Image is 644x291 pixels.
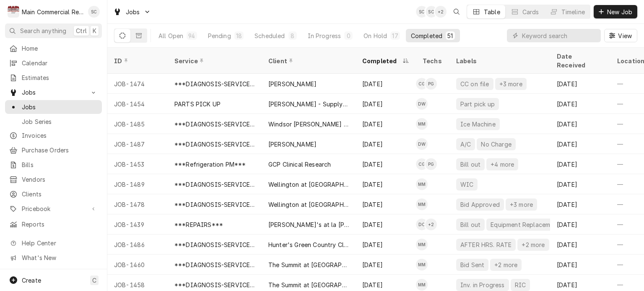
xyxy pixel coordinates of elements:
span: Clients [22,190,98,198]
span: Job Series [22,117,98,126]
div: 0 [346,31,351,40]
div: AFTER HRS. RATE [460,240,512,249]
a: Job Series [5,115,102,129]
a: Reports [5,217,102,231]
div: Mike Marchese's Avatar [416,279,428,291]
div: Part pick up [460,100,496,108]
div: Parker Gilbert's Avatar [425,158,437,170]
div: JOB-1487 [107,134,168,154]
a: Go to What's New [5,251,102,265]
div: Dylan Crawford's Avatar [416,219,428,230]
div: JOB-1453 [107,154,168,174]
div: [DATE] [356,174,416,194]
a: Bills [5,158,102,172]
div: Date Received [557,52,602,70]
div: Wellington at [GEOGRAPHIC_DATA] [268,200,349,209]
div: DW [416,98,428,110]
div: [DATE] [356,74,416,94]
div: Labels [456,57,543,65]
div: PARTS PICK UP [174,100,221,108]
div: Mike Marchese's Avatar [416,239,428,250]
span: Purchase Orders [22,146,98,155]
div: [DATE] [550,174,610,194]
div: MM [416,118,428,130]
span: Ctrl [76,26,87,35]
div: Timeline [561,8,585,16]
div: SC [426,6,437,18]
div: RIC [514,281,527,289]
span: Search anything [20,26,66,35]
div: JOB-1486 [107,234,168,255]
div: 51 [447,31,453,40]
div: The Summit at [GEOGRAPHIC_DATA] (Previously-Grand Living) [268,281,349,289]
div: [DATE] [550,94,610,114]
div: JOB-1485 [107,114,168,134]
div: Dorian Wertz's Avatar [416,98,428,110]
div: Mike Marchese's Avatar [416,198,428,210]
div: [DATE] [550,114,610,134]
div: + 2 [435,6,447,18]
span: Create [22,277,41,284]
div: JOB-1489 [107,174,168,194]
div: Main Commercial Refrigeration Service [22,8,83,16]
a: Go to Jobs [5,85,102,99]
div: Bill out [460,160,481,169]
div: Scheduled [254,31,285,40]
span: Bills [22,160,98,169]
button: View [604,29,637,42]
span: Pricebook [22,204,85,213]
div: The Summit at [GEOGRAPHIC_DATA] (Previously-Grand Living) [268,260,349,269]
div: +2 more [521,240,545,249]
div: JOB-1478 [107,194,168,214]
div: +3 more [509,200,534,209]
div: MM [416,178,428,190]
div: On Hold [364,31,387,40]
div: PG [425,78,437,90]
div: Completed [411,31,442,40]
div: Mike Marchese's Avatar [416,259,428,270]
div: +3 more [499,80,523,88]
div: SC [88,6,100,18]
div: Sharon Campbell's Avatar [416,6,428,18]
span: K [93,26,96,35]
a: Home [5,41,102,55]
div: GCP Clinical Research [268,160,331,169]
div: JOB-1454 [107,94,168,114]
span: Calendar [22,59,98,67]
div: CC on file [460,80,490,88]
div: MM [416,259,428,270]
div: Techs [423,57,443,65]
div: [DATE] [550,234,610,255]
div: [DATE] [550,214,610,234]
div: DW [416,138,428,150]
input: Keyword search [522,29,597,42]
span: New Job [605,8,634,16]
a: Go to Jobs [110,5,154,19]
div: [DATE] [356,114,416,134]
div: Completed [362,57,401,65]
div: Cards [522,8,539,16]
span: Jobs [22,103,98,111]
div: Table [484,8,500,16]
div: DC [416,219,428,230]
div: MM [416,239,428,250]
div: 17 [392,31,398,40]
div: [DATE] [356,255,416,275]
span: View [616,31,634,40]
a: Invoices [5,129,102,142]
div: Hunter's Green Country Club [268,240,349,249]
span: Jobs [126,8,140,16]
div: No Charge [480,140,512,149]
div: M [8,6,19,18]
div: PG [425,158,437,170]
span: Jobs [22,88,85,97]
div: [DATE] [356,94,416,114]
div: [DATE] [356,214,416,234]
div: Parker Gilbert's Avatar [425,78,437,90]
span: Invoices [22,131,98,140]
div: JOB-1460 [107,255,168,275]
div: In Progress [308,31,341,40]
div: MM [416,279,428,291]
span: C [92,276,96,285]
div: MM [416,198,428,210]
